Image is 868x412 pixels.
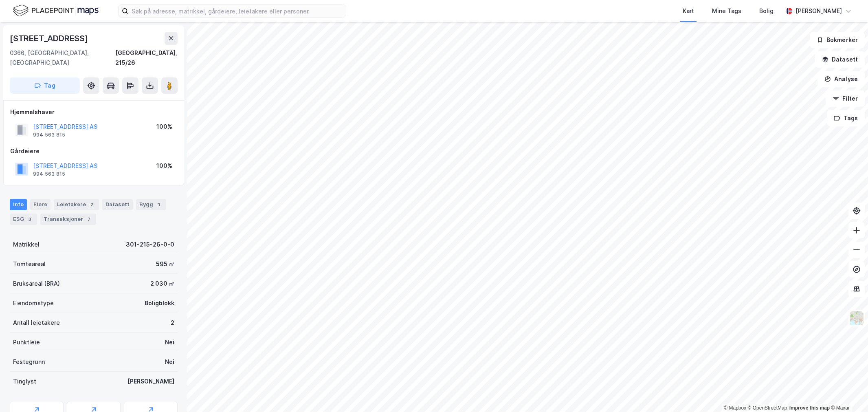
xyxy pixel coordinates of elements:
div: Hjemmelshaver [10,107,177,117]
div: [STREET_ADDRESS] [10,32,90,45]
div: 100% [156,122,172,132]
div: 2 030 ㎡ [150,279,174,289]
div: 7 [85,215,93,223]
div: Antall leietakere [13,318,60,328]
div: Eiendomstype [13,298,54,308]
div: [GEOGRAPHIC_DATA], 215/26 [115,48,178,68]
div: 994 563 815 [33,171,65,177]
div: 3 [26,215,34,223]
img: logo.f888ab2527a4732fd821a326f86c7f29.svg [13,4,99,18]
div: Bygg [136,199,166,210]
div: 994 563 815 [33,132,65,138]
div: 2 [88,200,96,209]
div: Tinglyst [13,377,36,386]
div: Info [10,199,27,210]
div: Bruksareal (BRA) [13,279,60,289]
div: Punktleie [13,337,40,347]
div: Gårdeiere [10,146,177,156]
div: Nei [165,357,174,367]
div: 0366, [GEOGRAPHIC_DATA], [GEOGRAPHIC_DATA] [10,48,115,68]
button: Datasett [815,51,865,68]
div: Kart [683,6,694,16]
div: Eiere [30,199,51,210]
div: Kontrollprogram for chat [827,373,868,412]
div: Matrikkel [13,240,40,249]
iframe: Chat Widget [827,373,868,412]
div: Mine Tags [712,6,741,16]
div: 100% [156,161,172,171]
img: Z [849,311,864,326]
a: Mapbox [724,405,746,411]
input: Søk på adresse, matrikkel, gårdeiere, leietakere eller personer [128,5,346,17]
button: Filter [826,90,865,107]
div: 301-215-26-0-0 [126,240,174,249]
div: 2 [171,318,174,328]
div: Leietakere [54,199,99,210]
div: [PERSON_NAME] [795,6,842,16]
button: Analyse [817,71,865,87]
button: Bokmerker [810,32,865,48]
div: Nei [165,337,174,347]
div: Tomteareal [13,259,46,269]
div: 595 ㎡ [156,259,174,269]
div: Datasett [102,199,133,210]
div: Transaksjoner [40,214,96,225]
button: Tags [827,110,865,126]
div: Boligblokk [145,298,174,308]
div: 1 [155,200,163,209]
div: ESG [10,214,37,225]
div: Festegrunn [13,357,45,367]
div: [PERSON_NAME] [127,377,174,386]
a: OpenStreetMap [748,405,787,411]
div: Bolig [759,6,774,16]
button: Tag [10,77,80,94]
a: Improve this map [789,405,830,411]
